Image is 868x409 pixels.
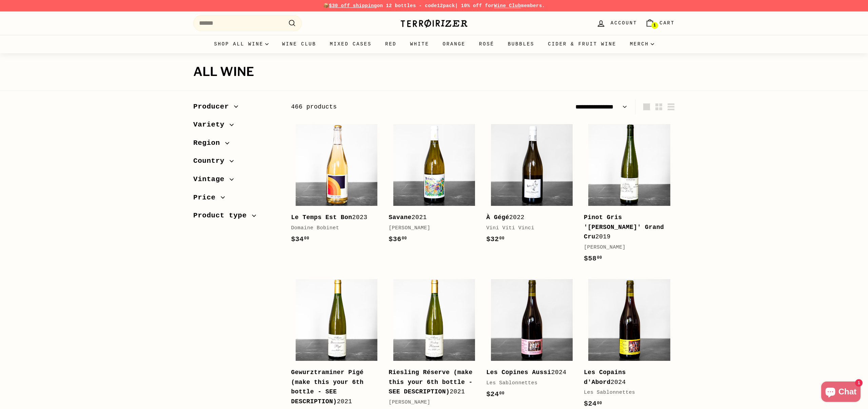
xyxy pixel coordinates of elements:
a: Les Copines Aussi2024Les Sablonnettes [486,274,577,406]
a: Mixed Cases [323,35,378,53]
button: Variety [193,117,280,136]
button: Producer [193,99,280,118]
a: Le Temps Est Bon2023Domaine Bobinet [291,119,382,251]
button: Country [193,154,280,172]
sup: 00 [499,391,505,396]
div: [PERSON_NAME] [389,224,473,232]
div: 2019 [584,213,668,242]
span: Cart [659,19,675,27]
div: 2021 [291,368,375,407]
button: Vintage [193,172,280,190]
button: Product type [193,208,280,227]
div: 2022 [486,213,570,222]
div: Vini Viti Vinci [486,224,570,232]
span: $34 [291,235,309,243]
b: À Gégé [486,214,509,221]
div: 466 products [291,102,483,112]
div: Domaine Bobinet [291,224,375,232]
div: Les Sablonnettes [486,379,570,387]
inbox-online-store-chat: Shopify online store chat [819,382,863,404]
a: Bubbles [501,35,541,53]
button: Price [193,190,280,209]
p: 📦 on 12 bottles - code | 10% off for members. [193,2,675,9]
div: 2021 [389,213,473,222]
a: Savane2021[PERSON_NAME] [389,119,479,251]
div: [PERSON_NAME] [584,244,668,252]
a: Wine Club [494,3,521,8]
div: 2021 [389,368,473,397]
summary: Shop all wine [207,35,275,53]
span: Country [193,155,230,167]
span: $36 [389,235,407,243]
sup: 00 [597,401,602,406]
span: $24 [486,390,505,398]
sup: 00 [402,236,407,241]
button: Region [193,136,280,154]
a: Cider & Fruit Wine [541,35,623,53]
span: Variety [193,119,230,131]
a: Pinot Gris '[PERSON_NAME]' Grand Cru2019[PERSON_NAME] [584,119,675,271]
sup: 00 [304,236,309,241]
div: 2024 [584,368,668,387]
a: White [403,35,436,53]
b: Les Copains d'Abord [584,369,626,386]
b: Les Copines Aussi [486,369,551,376]
div: 2024 [486,368,570,377]
div: Les Sablonnettes [584,389,668,397]
span: Product type [193,210,252,221]
b: Gewurztraminer Pigé (make this your 6th bottle - SEE DESCRIPTION) [291,369,363,405]
span: Vintage [193,174,230,185]
span: Region [193,137,225,149]
span: Producer [193,101,234,113]
span: $30 off shipping [329,3,377,8]
sup: 00 [499,236,505,241]
sup: 00 [597,255,602,260]
b: Riesling Réserve (make this your 6th bottle - SEE DESCRIPTION) [389,369,473,395]
span: $58 [584,255,602,262]
b: Pinot Gris '[PERSON_NAME]' Grand Cru [584,214,664,240]
span: Account [611,19,637,27]
b: Savane [389,214,412,221]
a: Rosé [472,35,501,53]
span: Price [193,192,221,203]
strong: 12pack [437,3,455,8]
a: Red [378,35,403,53]
b: Le Temps Est Bon [291,214,352,221]
h1: All wine [193,65,675,79]
span: $24 [584,400,602,408]
a: Wine Club [275,35,323,53]
a: Account [592,13,641,33]
div: 2023 [291,213,375,222]
div: Primary [180,35,688,53]
span: 1 [653,23,656,28]
a: À Gégé2022Vini Viti Vinci [486,119,577,251]
summary: Merch [623,35,661,53]
span: $32 [486,235,505,243]
a: Orange [436,35,472,53]
a: Cart [641,13,679,33]
div: [PERSON_NAME] [389,398,473,407]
